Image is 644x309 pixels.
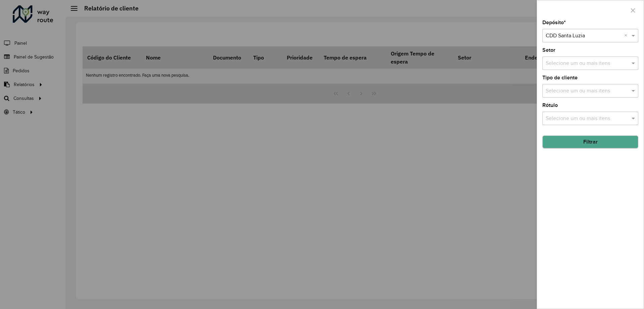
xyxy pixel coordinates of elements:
[542,136,638,148] button: Filtrar
[624,32,630,40] span: Clear all
[542,74,578,82] label: Tipo de cliente
[542,18,566,27] label: Depósito
[542,101,558,109] label: Rótulo
[542,46,555,54] label: Setor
